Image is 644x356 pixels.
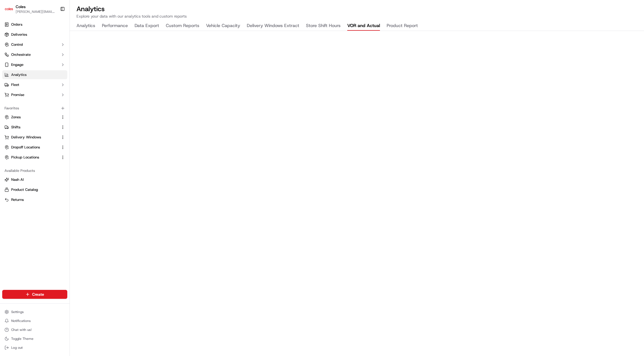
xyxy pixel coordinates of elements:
[102,21,128,31] button: Performance
[11,72,27,77] span: Analytics
[2,195,67,204] button: Returns
[4,145,58,150] a: Dropoff Locations
[2,104,67,113] div: Favorites
[11,336,33,341] span: Toggle Theme
[4,197,65,202] a: Returns
[2,133,67,142] button: Delivery Windows
[4,155,58,160] a: Pickup Locations
[4,177,65,182] a: Nash AI
[2,166,67,175] div: Available Products
[4,115,58,120] a: Zones
[2,344,67,352] button: Log out
[11,310,24,314] span: Settings
[11,135,41,140] span: Delivery Windows
[2,335,67,343] button: Toggle Theme
[11,52,31,57] span: Orchestrate
[76,21,95,31] button: Analytics
[247,21,299,31] button: Delivery Windows Extract
[11,62,23,67] span: Engage
[11,345,23,350] span: Log out
[2,123,67,132] button: Shifts
[206,21,240,31] button: Vehicle Capacity
[2,30,67,39] a: Deliveries
[2,40,67,49] button: Control
[2,90,67,99] button: Promise
[4,187,65,192] a: Product Catalog
[166,21,199,31] button: Custom Reports
[16,4,26,9] button: Coles
[2,326,67,334] button: Chat with us!
[2,308,67,316] button: Settings
[76,4,637,13] h2: Analytics
[11,187,38,192] span: Product Catalog
[11,319,31,323] span: Notifications
[11,177,24,182] span: Nash AI
[2,20,67,29] a: Orders
[4,125,58,130] a: Shifts
[11,197,24,202] span: Returns
[2,317,67,325] button: Notifications
[4,4,13,13] img: Coles
[2,290,67,299] button: Create
[4,135,58,140] a: Delivery Windows
[347,21,380,31] button: VOR and Actual
[2,143,67,152] button: Dropoff Locations
[2,70,67,79] a: Analytics
[2,175,67,184] button: Nash AI
[306,21,341,31] button: Store Shift Hours
[11,42,23,47] span: Control
[2,2,58,16] button: ColesColes[PERSON_NAME][EMAIL_ADDRESS][PERSON_NAME][PERSON_NAME][DOMAIN_NAME]
[2,185,67,194] button: Product Catalog
[2,153,67,162] button: Pickup Locations
[11,328,32,332] span: Chat with us!
[2,80,67,89] button: Fleet
[11,125,20,130] span: Shifts
[11,32,27,37] span: Deliveries
[2,113,67,122] button: Zones
[2,60,67,69] button: Engage
[2,50,67,59] button: Orchestrate
[387,21,418,31] button: Product Report
[11,155,39,160] span: Pickup Locations
[70,31,644,356] iframe: VOR and Actual
[11,22,22,27] span: Orders
[32,292,44,297] span: Create
[11,82,19,87] span: Fleet
[11,115,21,120] span: Zones
[16,9,56,14] button: [PERSON_NAME][EMAIL_ADDRESS][PERSON_NAME][PERSON_NAME][DOMAIN_NAME]
[135,21,159,31] button: Data Export
[11,145,40,150] span: Dropoff Locations
[76,13,637,19] p: Explore your data with our analytics tools and custom reports
[11,92,24,97] span: Promise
